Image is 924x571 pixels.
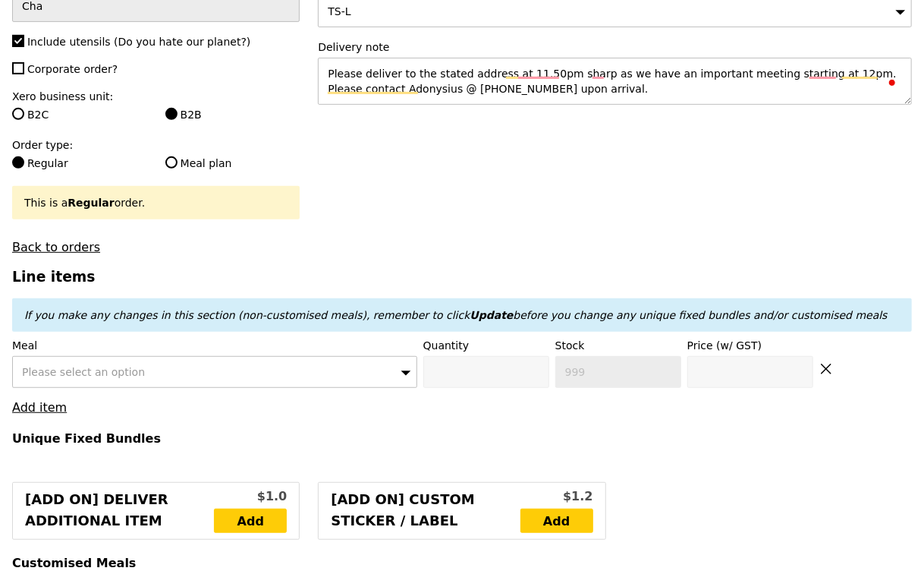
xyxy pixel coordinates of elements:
[12,62,24,74] input: Corporate order?
[12,156,24,169] input: Regular
[520,509,593,533] a: Add
[165,108,178,120] input: B2B
[25,489,214,533] div: [Add on] Deliver Additional Item
[165,107,300,122] label: B2B
[12,400,67,415] a: Add item
[423,338,549,353] label: Quantity
[12,107,147,122] label: B2C
[165,156,300,171] label: Meal plan
[214,487,287,506] div: $1.0
[12,156,147,171] label: Regular
[12,269,912,285] h3: Line items
[12,338,417,353] label: Meal
[214,509,287,533] a: Add
[165,156,178,169] input: Meal plan
[24,195,288,210] div: This is a order.
[470,309,513,321] b: Update
[687,338,813,353] label: Price (w/ GST)
[328,5,350,17] span: TS-L
[68,197,114,209] b: Regular
[12,137,300,153] label: Order type:
[24,309,888,321] em: If you make any changes in this section (non-customised meals), remember to click before you chan...
[520,487,593,506] div: $1.2
[12,556,912,570] h4: Customised Meals
[331,489,520,533] div: [Add on] Custom Sticker / Label
[12,108,24,120] input: B2C
[27,63,118,75] span: Corporate order?
[12,89,300,104] label: Xero business unit:
[555,338,681,353] label: Stock
[22,366,145,378] span: Please select an option
[318,39,912,55] label: Delivery note
[27,36,250,48] span: Include utensils (Do you hate our planet?)
[12,240,100,254] a: Back to orders
[12,431,912,446] h4: Unique Fixed Bundles
[318,58,912,105] textarea: To enrich screen reader interactions, please activate Accessibility in Grammarly extension settings
[12,35,24,47] input: Include utensils (Do you hate our planet?)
